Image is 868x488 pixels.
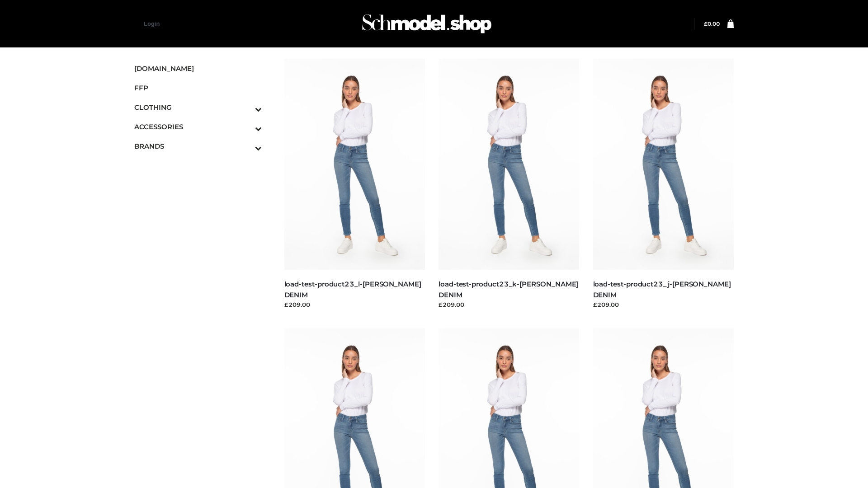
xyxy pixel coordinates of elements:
span: £ [704,20,708,27]
a: £0.00 [704,20,720,27]
img: Schmodel Admin 964 [359,6,495,42]
a: [DOMAIN_NAME] [134,59,262,78]
button: Toggle Submenu [230,117,262,136]
a: Login [144,20,160,27]
a: FFP [134,78,262,98]
span: ACCESSORIES [134,122,262,132]
a: CLOTHINGToggle Submenu [134,98,262,117]
a: load-test-product23_k-[PERSON_NAME] DENIM [439,280,578,299]
div: £209.00 [593,300,734,309]
span: CLOTHING [134,102,262,113]
a: ACCESSORIESToggle Submenu [134,117,262,136]
div: £209.00 [284,300,425,309]
span: [DOMAIN_NAME] [134,63,262,74]
button: Toggle Submenu [230,98,262,117]
a: BRANDSToggle Submenu [134,136,262,156]
bdi: 0.00 [704,20,720,27]
button: Toggle Submenu [230,136,262,156]
div: £209.00 [439,300,580,309]
a: load-test-product23_l-[PERSON_NAME] DENIM [284,280,421,299]
span: FFP [134,83,262,93]
span: BRANDS [134,141,262,151]
a: load-test-product23_j-[PERSON_NAME] DENIM [593,280,731,299]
